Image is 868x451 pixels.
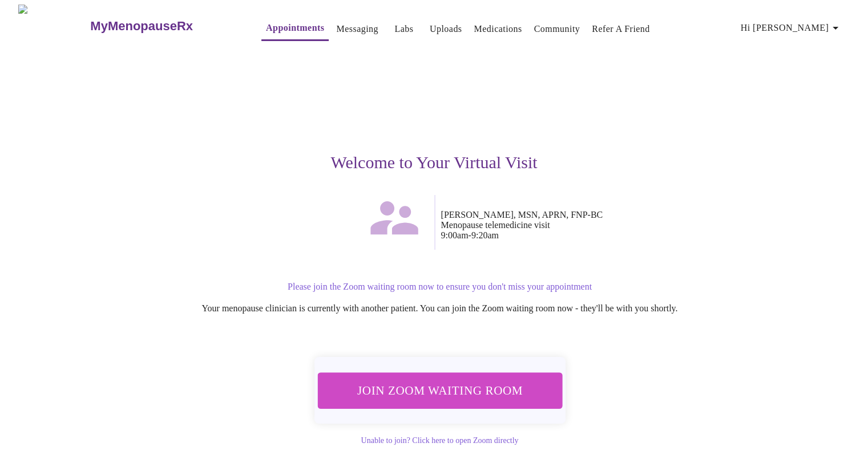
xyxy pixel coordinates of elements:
[317,372,562,408] button: Join Zoom Waiting Room
[741,20,842,36] span: Hi [PERSON_NAME]
[386,18,422,40] button: Labs
[332,18,382,40] button: Messaging
[94,303,786,314] p: Your menopause clinician is currently with another patient. You can join the Zoom waiting room no...
[425,18,467,40] button: Uploads
[430,21,462,37] a: Uploads
[94,282,786,292] p: Please join the Zoom waiting room now to ensure you don't miss your appointment
[332,380,547,401] span: Join Zoom Waiting Room
[474,21,522,37] a: Medications
[89,6,239,46] a: MyMenopauseRx
[587,18,655,40] button: Refer a Friend
[530,18,585,40] button: Community
[266,20,324,36] a: Appointments
[18,5,89,47] img: MyMenopauseRx Logo
[261,17,329,41] button: Appointments
[361,436,518,445] a: Unable to join? Click here to open Zoom directly
[592,21,650,37] a: Refer a Friend
[83,153,786,172] h3: Welcome to Your Virtual Visit
[534,21,580,37] a: Community
[736,17,847,39] button: Hi [PERSON_NAME]
[90,19,193,34] h3: MyMenopauseRx
[441,210,786,241] p: [PERSON_NAME], MSN, APRN, FNP-BC Menopause telemedicine visit 9:00am - 9:20am
[394,21,413,37] a: Labs
[469,18,526,40] button: Medications
[336,21,378,37] a: Messaging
